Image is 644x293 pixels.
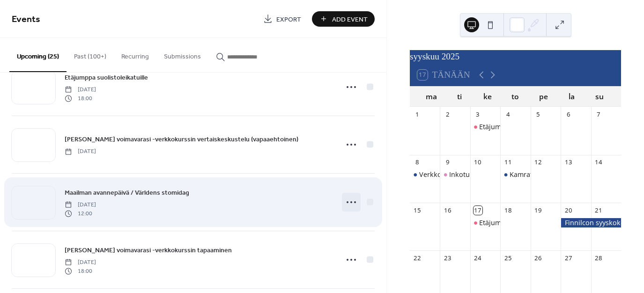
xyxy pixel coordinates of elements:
a: Etäjumppa suolistoleikatuille [65,72,148,83]
div: Inkotuki-etätietoilta [440,170,470,179]
a: [PERSON_NAME] voimavarasi -verkkokurssin vertaiskeskustelu (vapaaehtoinen) [65,134,298,145]
span: 12:00 [65,209,96,218]
button: Submissions [156,38,208,71]
div: 12 [534,158,542,167]
div: to [502,87,530,107]
div: Finnilcon syyskokous ja Pohjois-Karjalan Ilcon 40-vuotisjuhlat Joensuussa 20.–21.9.2025 [561,218,621,227]
div: Etäjumppa suolistoleikatuille [479,218,571,227]
div: 15 [413,206,422,214]
div: la [557,87,585,107]
div: 21 [594,206,603,214]
div: 2 [444,110,452,118]
span: [PERSON_NAME] voimavarasi -verkkokurssin tapaaminen [65,246,232,256]
a: Export [256,11,308,27]
a: [PERSON_NAME] voimavarasi -verkkokurssin tapaaminen [65,245,232,256]
div: Verkkovertaisilta avanne- ja vastaavasti leikatuille [419,170,577,179]
button: Recurring [114,38,156,71]
span: Maailman avannepäivä / Världens stomidag [65,188,189,198]
span: 18:00 [65,94,96,103]
span: Export [276,15,301,24]
div: 5 [534,110,542,118]
div: Etäjumppa suolistoleikatuille [470,122,500,132]
div: 14 [594,158,603,167]
div: 23 [444,254,452,263]
button: Upcoming (25) [9,38,67,72]
a: Maailman avannepäivä / Världens stomidag [65,187,189,198]
div: 6 [564,110,572,118]
div: 16 [444,206,452,214]
div: 4 [503,110,512,118]
div: 18 [503,206,512,214]
span: 18:00 [65,267,96,275]
div: 7 [594,110,603,118]
span: [DATE] [65,258,96,267]
div: 8 [413,158,422,167]
div: 24 [474,254,482,263]
div: Etäjumppa suolistoleikatuille [479,122,571,132]
div: Inkotuki-etätietoilta [449,170,512,179]
div: pe [529,87,557,107]
div: 13 [564,158,572,167]
span: Events [12,10,40,29]
span: [DATE] [65,86,96,94]
button: Add Event [312,11,375,27]
div: ma [417,87,445,107]
button: Past (100+) [67,38,114,71]
div: ke [474,87,502,107]
span: Etäjumppa suolistoleikatuille [65,73,148,83]
div: ti [445,87,474,107]
span: Add Event [332,15,368,24]
span: [PERSON_NAME] voimavarasi -verkkokurssin vertaiskeskustelu (vapaaehtoinen) [65,135,298,145]
span: [DATE] [65,147,96,156]
div: Verkkovertaisilta avanne- ja vastaavasti leikatuille [410,170,440,179]
div: 9 [444,158,452,167]
div: 20 [564,206,572,214]
div: Kamratstödsmöte för stomi- och reservoaropererade [500,170,530,179]
div: 22 [413,254,422,263]
div: 1 [413,110,422,118]
div: 26 [534,254,542,263]
div: 3 [474,110,482,118]
div: su [585,87,614,107]
div: 11 [503,158,512,167]
div: syyskuu 2025 [410,50,621,64]
div: 25 [503,254,512,263]
div: Etäjumppa suolistoleikatuille [470,218,500,227]
div: 19 [534,206,542,214]
div: 28 [594,254,603,263]
div: 10 [474,158,482,167]
div: 17 [474,206,482,214]
div: 27 [564,254,572,263]
span: [DATE] [65,201,96,209]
